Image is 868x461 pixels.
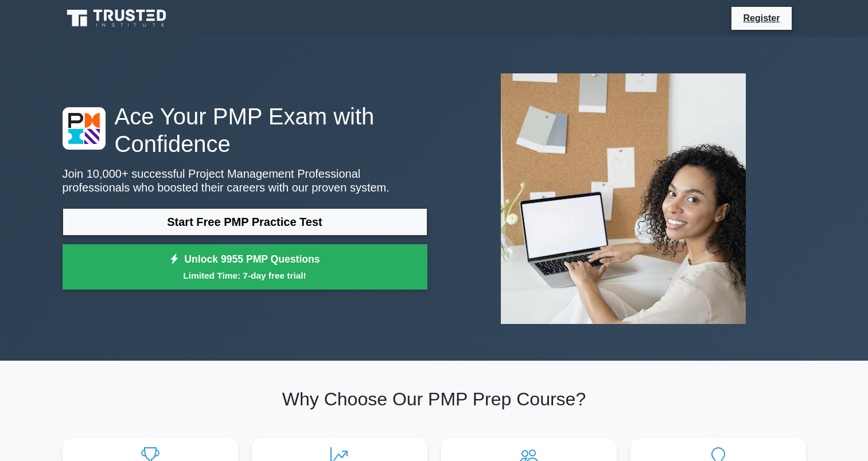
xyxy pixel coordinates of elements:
[736,11,787,25] a: Register
[63,388,806,410] h2: Why Choose Our PMP Prep Course?
[63,103,427,158] h1: Ace Your PMP Exam with Confidence
[63,167,427,194] p: Join 10,000+ successful Project Management Professional professionals who boosted their careers w...
[63,244,427,290] a: Unlock 9955 PMP QuestionsLimited Time: 7-day free trial!
[77,269,413,282] small: Limited Time: 7-day free trial!
[63,208,427,236] a: Start Free PMP Practice Test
